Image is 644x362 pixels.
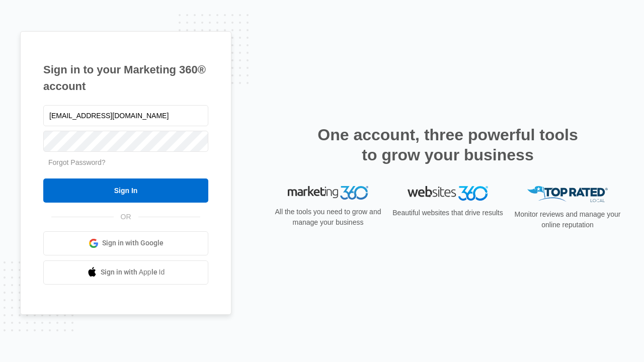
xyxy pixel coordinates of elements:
[288,186,368,200] img: Marketing 360
[101,267,165,278] span: Sign in with Apple Id
[48,158,106,166] a: Forgot Password?
[314,125,581,165] h2: One account, three powerful tools to grow your business
[114,212,138,222] span: OR
[102,238,164,248] span: Sign in with Google
[391,208,504,218] p: Beautiful websites that drive results
[43,61,208,95] h1: Sign in to your Marketing 360® account
[511,209,624,230] p: Monitor reviews and manage your online reputation
[43,231,208,255] a: Sign in with Google
[43,105,208,126] input: Email
[272,207,384,228] p: All the tools you need to grow and manage your business
[408,186,488,201] img: Websites 360
[43,260,208,285] a: Sign in with Apple Id
[527,186,608,203] img: Top Rated Local
[43,178,208,203] input: Sign In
